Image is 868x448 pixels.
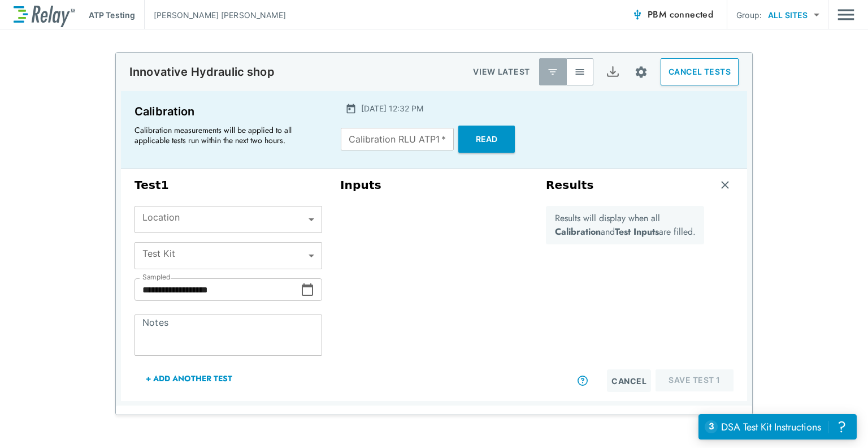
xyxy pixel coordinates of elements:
[154,9,286,21] p: [PERSON_NAME] [PERSON_NAME]
[89,9,135,21] p: ATP Testing
[736,9,762,21] p: Group:
[626,57,656,87] button: Site setup
[606,65,620,79] img: Export Icon
[607,369,651,392] button: Cancel
[661,58,739,85] button: CANCEL TESTS
[632,9,643,20] img: Connected Icon
[627,3,718,26] button: PBM connected
[555,225,601,238] b: Calibration
[458,126,515,153] button: Read
[134,102,320,120] p: Calibration
[698,414,857,440] iframe: Resource center
[670,8,714,21] span: connected
[615,225,659,238] b: Test Inputs
[719,179,731,191] img: Remove
[648,7,713,23] span: PBM
[14,3,75,27] img: LuminUltra Relay
[574,66,585,77] img: View All
[134,365,244,392] button: + Add Another Test
[361,102,423,114] p: [DATE] 12:32 PM
[555,212,696,239] p: Results will display when all and are filled.
[134,125,315,145] p: Calibration measurements will be applied to all applicable tests run within the next two hours.
[142,273,171,281] label: Sampled
[129,65,275,79] p: Innovative Hydraulic shop
[134,178,322,192] h3: Test 1
[546,178,594,192] h3: Results
[134,278,301,301] input: Choose date, selected date is Aug 21, 2025
[837,4,854,25] button: Main menu
[340,178,528,192] h3: Inputs
[634,65,648,79] img: Settings Icon
[547,66,558,77] img: Latest
[837,4,854,25] img: Drawer Icon
[599,58,626,85] button: Export
[345,103,357,114] img: Calender Icon
[473,65,530,79] p: VIEW LATEST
